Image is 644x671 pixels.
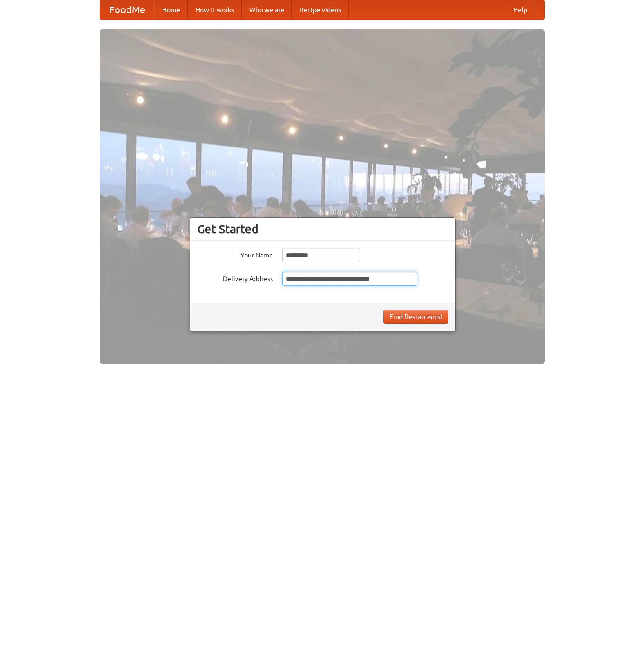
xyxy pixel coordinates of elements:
a: Home [154,0,188,19]
label: Delivery Address [197,272,273,284]
h3: Get Started [197,222,448,236]
a: Who we are [242,0,292,19]
a: FoodMe [100,0,154,19]
a: How it works [188,0,242,19]
a: Recipe videos [292,0,349,19]
a: Help [506,0,535,19]
button: Find Restaurants! [383,310,448,324]
label: Your Name [197,248,273,260]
